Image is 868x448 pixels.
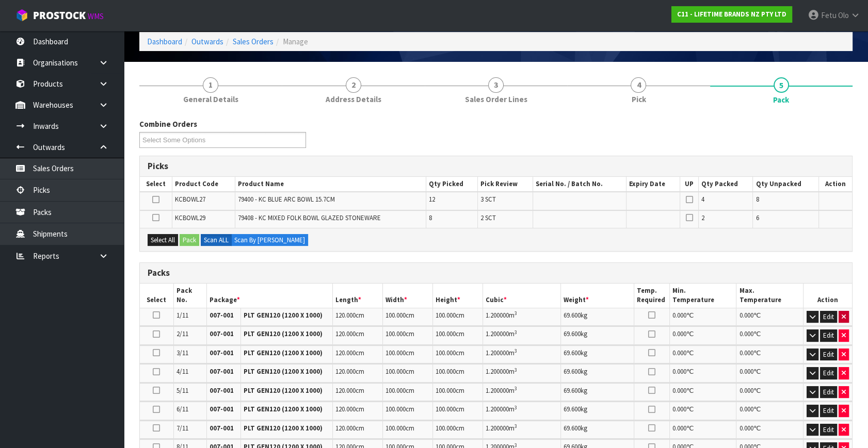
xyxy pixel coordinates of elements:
[820,311,837,323] button: Edit
[739,367,753,376] span: 0.000
[736,421,803,439] td: ℃
[382,402,432,420] td: cm
[672,386,686,395] span: 0.000
[335,329,356,338] span: 120.000
[382,284,432,308] th: Width
[672,329,686,338] span: 0.000
[176,405,188,413] span: 6/11
[634,284,669,308] th: Temp. Required
[669,364,736,382] td: ℃
[382,308,432,326] td: cm
[818,177,852,192] th: Action
[335,405,356,413] span: 120.000
[669,345,736,363] td: ℃
[486,386,509,395] span: 1.200000
[385,405,406,413] span: 100.000
[33,9,86,22] span: ProStock
[172,177,235,192] th: Product Code
[701,213,704,222] span: 2
[483,345,561,363] td: m
[561,345,634,363] td: kg
[148,268,844,278] h3: Packs
[669,308,736,326] td: ℃
[238,195,335,204] span: 79400 - KC BLUE ARC BOWL 15.7CM
[210,405,234,413] strong: 007-001
[191,37,223,46] a: Outwards
[672,405,686,413] span: 0.000
[821,10,837,20] span: Fetu
[736,284,803,308] th: Max. Temperature
[382,421,432,439] td: cm
[480,213,496,222] span: 2 SCT
[669,383,736,401] td: ℃
[671,6,792,23] a: C11 - LIFETIME BRANDS NZ PTY LTD
[382,364,432,382] td: cm
[736,308,803,326] td: ℃
[385,386,406,395] span: 100.000
[436,386,456,395] span: 100.000
[175,213,205,222] span: KCBOWL29
[385,311,406,320] span: 100.000
[669,402,736,420] td: ℃
[436,349,456,357] span: 100.000
[432,284,483,308] th: Height
[486,424,509,433] span: 1.200000
[820,386,837,399] button: Edit
[201,234,232,246] label: Scan ALL
[88,11,104,21] small: WMS
[173,284,206,308] th: Pack No.
[231,234,308,246] label: Scan By [PERSON_NAME]
[564,386,581,395] span: 69.600
[486,311,509,320] span: 1.200000
[326,94,381,105] span: Address Details
[669,326,736,344] td: ℃
[203,77,218,93] span: 1
[533,177,626,192] th: Serial No. / Batch No.
[483,326,561,344] td: m
[244,349,323,357] strong: PLT GEN120 (1200 X 1000)
[176,367,188,376] span: 4/11
[739,386,753,395] span: 0.000
[483,421,561,439] td: m
[756,195,759,204] span: 8
[244,329,323,338] strong: PLT GEN120 (1200 X 1000)
[148,161,844,171] h3: Picks
[631,77,646,93] span: 4
[233,37,274,46] a: Sales Orders
[564,405,581,413] span: 69.600
[210,311,234,320] strong: 007-001
[382,326,432,344] td: cm
[335,311,356,320] span: 120.000
[561,326,634,344] td: kg
[564,349,581,357] span: 69.600
[332,383,382,401] td: cm
[672,367,686,376] span: 0.000
[564,424,581,433] span: 69.600
[486,367,509,376] span: 1.200000
[238,213,381,222] span: 79408 - KC MIXED FOLK BOWL GLAZED STONEWARE
[669,284,736,308] th: Min. Temperature
[736,345,803,363] td: ℃
[385,424,406,433] span: 100.000
[140,177,172,192] th: Select
[739,329,753,338] span: 0.000
[561,402,634,420] td: kg
[147,37,182,46] a: Dashboard
[175,195,205,204] span: KCBOWL27
[176,424,188,433] span: 7/11
[773,94,789,105] span: Pack
[677,10,786,19] strong: C11 - LIFETIME BRANDS NZ PTY LTD
[436,367,456,376] span: 100.000
[672,349,686,357] span: 0.000
[561,421,634,439] td: kg
[561,364,634,382] td: kg
[180,234,199,246] button: Pack
[736,402,803,420] td: ℃
[332,402,382,420] td: cm
[15,9,28,22] img: cube-alt.png
[148,234,178,246] button: Select All
[382,345,432,363] td: cm
[486,405,509,413] span: 1.200000
[486,349,509,357] span: 1.200000
[739,405,753,413] span: 0.000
